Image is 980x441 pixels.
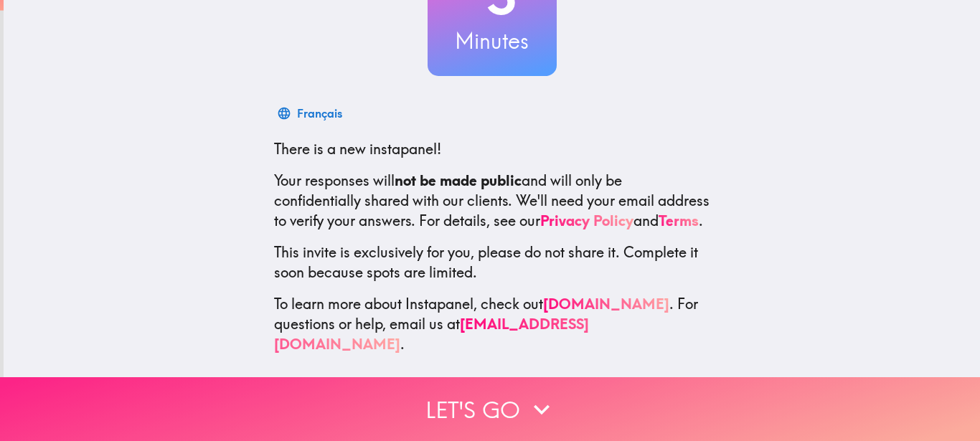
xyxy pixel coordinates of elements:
b: not be made public [395,171,522,189]
p: To learn more about Instapanel, check out . For questions or help, email us at . [274,294,710,354]
h3: Minutes [428,26,557,56]
a: [DOMAIN_NAME] [543,295,669,313]
a: [EMAIL_ADDRESS][DOMAIN_NAME] [274,315,589,353]
p: Your responses will and will only be confidentially shared with our clients. We'll need your emai... [274,171,710,231]
p: This invite is exclusively for you, please do not share it. Complete it soon because spots are li... [274,242,710,283]
span: There is a new instapanel! [274,140,441,158]
a: Terms [659,212,699,229]
div: Français [297,103,342,123]
a: Privacy Policy [540,212,633,229]
button: Français [274,99,348,128]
